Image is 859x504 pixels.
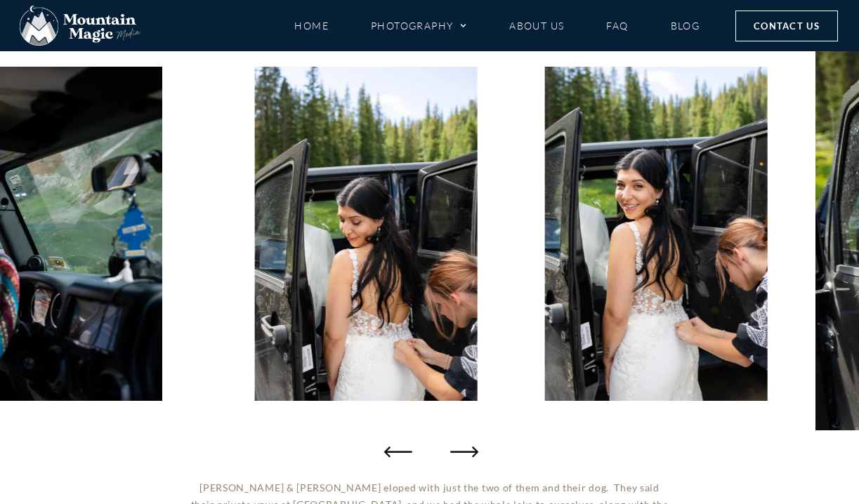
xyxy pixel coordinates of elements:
a: About Us [509,13,564,38]
div: Previous slide [384,437,412,465]
img: Emerald Lake vows outlovers vow of the wild Adventure Instead elope Crested Butte photographer Gu... [254,67,477,401]
span: Contact Us [754,18,820,34]
a: Blog [671,13,700,38]
div: Next slide [447,437,476,465]
img: Emerald Lake vows outlovers vow of the wild Adventure Instead elope Crested Butte photographer Gu... [545,67,768,401]
nav: Menu [294,13,700,38]
a: Contact Us [735,11,838,41]
div: 6 / 100 [545,67,768,401]
a: Home [294,13,329,38]
a: Photography [371,13,467,38]
div: 5 / 100 [254,67,477,401]
a: FAQ [606,13,628,38]
img: Mountain Magic Media photography logo Crested Butte Photographer [20,6,140,46]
